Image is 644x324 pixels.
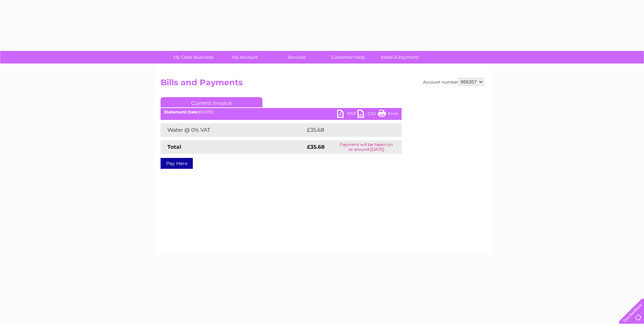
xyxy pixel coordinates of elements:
[269,51,325,64] a: Services
[161,158,193,169] a: Pay Here
[161,123,305,137] td: Water @ 0% VAT
[372,51,428,64] a: Make A Payment
[357,110,378,120] a: CSV
[161,97,262,107] a: Current Invoice
[337,110,357,120] a: PDF
[161,110,402,114] div: [DATE]
[161,78,484,91] h2: Bills and Payments
[378,110,398,120] a: Print
[167,144,181,150] strong: Total
[305,123,388,137] td: £35.68
[307,144,325,150] strong: £35.68
[164,109,199,114] b: Statement Date:
[423,78,484,86] div: Account number
[331,140,402,154] td: Payment will be taken on or around [DATE]
[217,51,273,64] a: My Account
[320,51,376,64] a: Customer Help
[165,51,221,64] a: My Clear Business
